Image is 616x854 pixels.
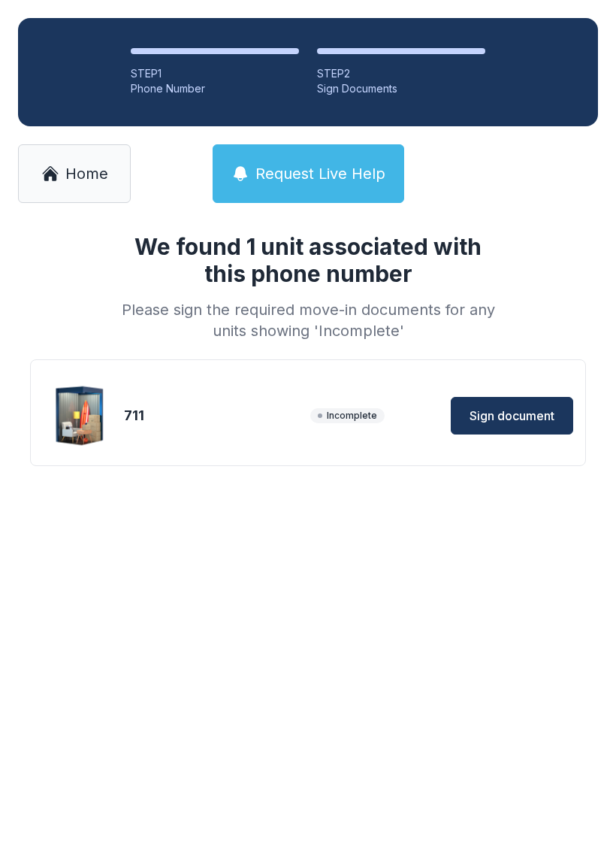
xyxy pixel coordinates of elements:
div: Sign Documents [317,81,485,96]
div: 711 [124,405,304,426]
div: STEP 2 [317,66,485,81]
span: Incomplete [310,408,385,423]
h1: We found 1 unit associated with this phone number [116,233,500,287]
span: Sign document [470,407,554,425]
div: Please sign the required move-in documents for any units showing 'Incomplete' [116,299,500,341]
span: Request Live Help [255,163,385,184]
div: STEP 1 [131,66,299,81]
span: Home [65,163,108,184]
div: Phone Number [131,81,299,96]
